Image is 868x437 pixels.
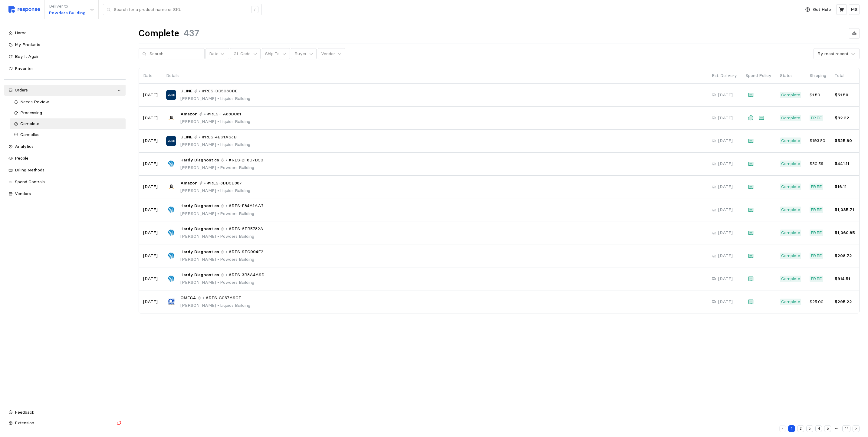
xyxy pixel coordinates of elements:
[4,177,126,187] a: Spend Controls
[10,108,126,118] a: Processing
[180,111,198,118] span: Amazon
[781,276,800,282] p: Complete
[835,72,855,79] p: Total
[143,72,158,79] p: Date
[49,3,86,10] p: Deliver to
[166,159,176,169] img: Hardy Diagnostics
[745,72,771,79] p: Spend Policy
[810,92,826,98] p: $1.50
[139,28,179,39] h1: Complete
[166,205,176,215] img: Hardy Diagnostics
[15,167,44,173] span: Billing Methods
[718,92,733,98] p: [DATE]
[180,141,250,148] p: [PERSON_NAME] Liquids Building
[49,10,86,16] p: Powders Building
[15,191,31,196] span: Vendors
[265,51,280,57] p: Ship To
[813,6,831,13] p: Get Help
[781,299,800,305] p: Complete
[4,85,126,96] a: Orders
[180,279,265,286] p: [PERSON_NAME] Powders Building
[216,211,220,216] span: •
[225,226,227,232] p: •
[180,256,263,263] p: [PERSON_NAME] Powders Building
[143,161,158,167] p: [DATE]
[15,179,45,184] span: Spend Controls
[166,136,176,146] img: ULINE
[180,249,219,255] span: Hardy Diagnostics
[811,230,822,236] p: Free
[180,203,219,209] span: Hardy Diagnostics
[817,51,848,57] div: By most recent
[815,425,822,432] button: 4
[150,48,201,59] input: Search
[204,180,206,187] p: •
[835,184,855,190] p: $16.11
[849,4,860,15] button: MS
[15,66,34,71] span: Favorites
[180,95,250,102] p: [PERSON_NAME] Liquids Building
[10,97,126,108] a: Needs Review
[4,418,126,429] button: Extension
[718,230,733,236] p: [DATE]
[216,233,220,239] span: •
[216,96,220,101] span: •
[234,51,251,57] p: GL Code
[143,230,158,236] p: [DATE]
[802,4,834,15] button: Get Help
[209,51,219,57] div: Date
[8,6,40,13] img: svg%3e
[291,48,317,60] button: Buyer
[166,251,176,261] img: Hardy Diagnostics
[166,182,176,192] img: Amazon
[251,6,258,13] div: /
[835,230,855,236] p: $1,060.85
[824,425,831,432] button: 5
[718,115,733,121] p: [DATE]
[781,92,800,98] p: Complete
[811,115,822,121] p: Free
[835,299,855,305] p: $295.22
[180,226,219,232] span: Hardy Diagnostics
[180,180,198,187] span: Amazon
[810,137,826,144] p: $193.80
[180,295,196,301] span: OMEGA
[216,280,220,285] span: •
[166,274,176,284] img: Hardy Diagnostics
[781,253,800,259] p: Complete
[806,425,813,432] button: 3
[4,28,126,38] a: Home
[166,113,176,123] img: Amazon
[143,92,158,98] p: [DATE]
[183,28,199,39] h1: 437
[788,425,795,432] button: 1
[166,228,176,238] img: Hardy Diagnostics
[230,48,261,60] button: GL Code
[180,88,192,94] span: ULINE
[229,157,263,164] span: #RES-2F8D7D90
[4,51,126,62] a: Buy It Again
[225,157,227,164] p: •
[15,409,34,415] span: Feedback
[781,230,800,236] p: Complete
[225,249,227,255] p: •
[781,137,800,144] p: Complete
[4,39,126,50] a: My Products
[718,276,733,282] p: [DATE]
[4,165,126,176] a: Billing Methods
[199,134,201,141] p: •
[811,184,822,190] p: Free
[811,276,822,282] p: Free
[781,207,800,213] p: Complete
[207,111,241,118] span: #RES-FA88DC81
[835,92,855,98] p: $51.50
[797,425,804,432] button: 2
[835,207,855,213] p: $1,035.71
[180,210,264,217] p: [PERSON_NAME] Powders Building
[718,253,733,259] p: [DATE]
[851,6,857,13] p: MS
[15,54,40,59] span: Buy It Again
[143,137,158,144] p: [DATE]
[835,161,855,167] p: $441.11
[4,188,126,199] a: Vendors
